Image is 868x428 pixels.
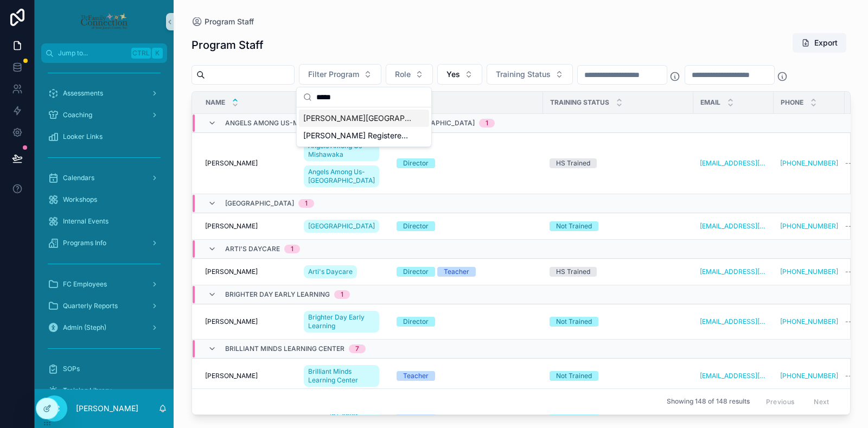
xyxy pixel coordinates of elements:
p: [PERSON_NAME] [76,403,138,414]
a: HS Trained [550,267,687,277]
span: Looker Links [63,132,103,141]
a: Assessments [41,84,167,103]
span: Arti's Daycare [308,267,353,276]
a: Arti's Daycare [304,263,384,280]
a: [EMAIL_ADDRESS][DOMAIN_NAME] [700,267,767,276]
span: Programs Info [63,239,106,247]
span: [PERSON_NAME] [205,267,258,276]
div: Suggestions [297,107,431,146]
div: HS Trained [556,158,590,168]
a: [PHONE_NUMBER] [780,372,838,380]
a: [EMAIL_ADDRESS][DOMAIN_NAME] [700,317,767,326]
img: App logo [80,13,128,30]
a: [PHONE_NUMBER] [780,159,838,168]
a: HS Trained [550,158,687,168]
span: Ctrl [131,48,151,59]
span: Role [395,69,411,80]
span: Workshops [63,195,97,204]
a: Calendars [41,168,167,188]
span: Filter Program [308,69,359,80]
a: [PHONE_NUMBER] [780,222,838,231]
a: [PERSON_NAME] [205,159,291,168]
span: [PERSON_NAME] [205,222,258,231]
span: [PERSON_NAME] Registered Ministry at [GEOGRAPHIC_DATA] [303,130,412,141]
span: Angels Among Us-[GEOGRAPHIC_DATA] [308,168,375,185]
span: -- [845,267,852,276]
div: HS Trained [556,267,590,277]
a: Program Staff [192,16,254,27]
a: [PHONE_NUMBER] [780,317,838,326]
button: Export [793,33,846,53]
a: [EMAIL_ADDRESS][DOMAIN_NAME] [700,222,767,231]
span: Quarterly Reports [63,302,118,310]
a: Not Trained [550,317,687,327]
span: Calendars [63,174,94,182]
a: Angels Among Us-MishawakaAngels Among Us-[GEOGRAPHIC_DATA] [304,137,384,189]
span: [GEOGRAPHIC_DATA] [308,222,375,231]
a: Programs Info [41,233,167,253]
h1: Program Staff [192,37,264,53]
a: Workshops [41,190,167,209]
a: DirectorTeacher [397,267,537,277]
div: Director [403,267,429,277]
a: Director [397,221,537,231]
span: [PERSON_NAME] [205,372,258,380]
span: Internal Events [63,217,108,226]
span: Name [206,98,225,107]
a: Not Trained [550,371,687,381]
span: K [153,49,162,58]
span: Yes [446,69,460,80]
button: Select Button [437,64,482,85]
span: -- [845,222,852,231]
span: Training Library [63,386,112,395]
span: Phone [781,98,803,107]
div: Teacher [403,371,429,381]
div: Director [403,158,429,168]
div: 1 [291,245,293,253]
a: Internal Events [41,212,167,231]
span: -- [845,159,852,168]
a: Brilliant Minds Learning Center [304,365,379,387]
button: Jump to...CtrlK [41,43,167,63]
a: Training Library [41,381,167,400]
div: 1 [305,199,308,208]
a: Brighter Day Early Learning [304,309,384,335]
a: [PERSON_NAME] [205,372,291,380]
span: [PERSON_NAME][GEOGRAPHIC_DATA] Preschool [303,113,412,124]
a: [EMAIL_ADDRESS][DOMAIN_NAME] [700,159,767,168]
a: SOPs [41,359,167,379]
a: [GEOGRAPHIC_DATA] [304,220,379,233]
a: Angels Among Us-[GEOGRAPHIC_DATA] [304,165,379,187]
button: Select Button [386,64,433,85]
span: Coaching [63,111,92,119]
a: Coaching [41,105,167,125]
span: -- [845,372,852,380]
div: Teacher [444,267,469,277]
a: Brighter Day Early Learning [304,311,379,333]
a: Not Trained [550,221,687,231]
span: Brighter Day Early Learning [308,313,375,330]
a: [PHONE_NUMBER] [780,267,838,276]
span: Brighter Day Early Learning [225,290,330,299]
div: 7 [355,344,359,353]
a: FC Employees [41,274,167,294]
div: Not Trained [556,221,592,231]
button: Select Button [299,64,381,85]
a: [GEOGRAPHIC_DATA] [304,218,384,235]
div: 1 [341,290,343,299]
span: Arti's Daycare [225,245,280,253]
a: Angels Among Us-Mishawaka [304,139,379,161]
span: Admin (Steph) [63,323,106,332]
a: Director [397,317,537,327]
a: [PERSON_NAME] [205,317,291,326]
span: Brilliant Minds Learning Center [308,367,375,385]
button: Select Button [487,64,573,85]
a: [PERSON_NAME] [205,267,291,276]
div: Director [403,221,429,231]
